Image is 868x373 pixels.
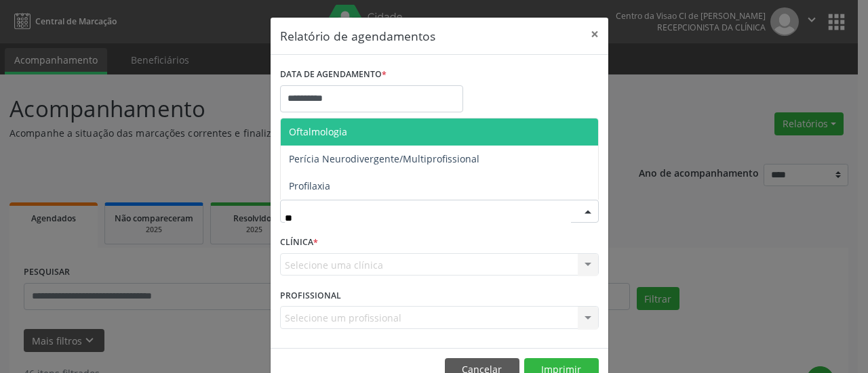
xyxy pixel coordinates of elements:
h5: Relatório de agendamentos [280,27,435,45]
span: Oftalmologia [289,125,347,138]
label: CLÍNICA [280,232,318,253]
label: PROFISSIONAL [280,285,341,306]
button: Close [581,18,608,51]
span: Profilaxia [289,179,330,192]
span: Perícia Neurodivergente/Multiprofissional [289,152,479,165]
label: DATA DE AGENDAMENTO [280,64,387,85]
